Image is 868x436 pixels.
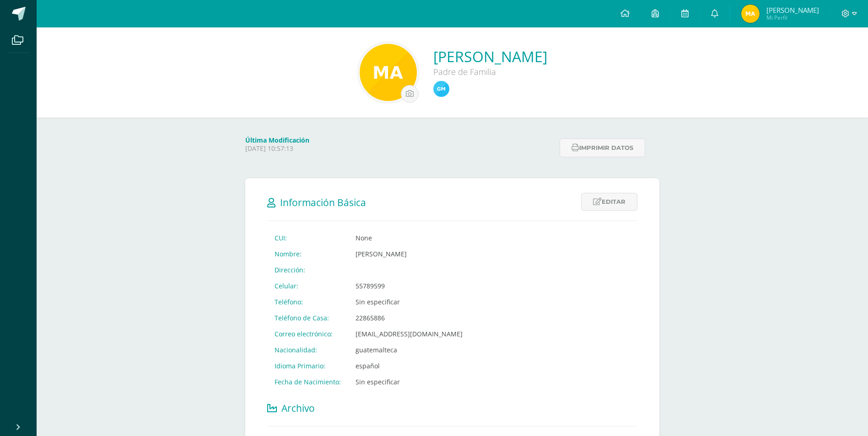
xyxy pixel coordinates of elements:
td: [EMAIL_ADDRESS][DOMAIN_NAME] [348,326,470,342]
td: Idioma Primario: [267,358,348,374]
img: fb2a8d3933f617aa0fa17ee21f3d5df1.png [741,5,760,23]
td: Sin especificar [348,374,470,390]
td: Nacionalidad: [267,342,348,358]
img: 0b60ccd8b711c7fec915d8275e108d8b.png [433,81,449,97]
td: Nombre: [267,246,348,262]
td: None [348,230,470,246]
a: [PERSON_NAME] [433,47,547,66]
button: Imprimir datos [560,138,645,157]
span: Mi Perfil [766,14,819,21]
img: 6b6508461928116f1b1cd0a849a48139.png [360,44,417,101]
td: Dirección: [267,262,348,278]
div: Padre de Familia [433,66,547,77]
td: Fecha de Nacimiento: [267,374,348,390]
span: Información Básica [280,196,366,209]
td: Teléfono: [267,294,348,310]
span: [PERSON_NAME] [766,5,819,15]
td: Celular: [267,278,348,294]
td: Teléfono de Casa: [267,310,348,326]
td: CUI: [267,230,348,246]
a: Editar [581,193,637,211]
p: [DATE] 10:57:13 [245,144,554,153]
td: Sin especificar [348,294,470,310]
td: Correo electrónico: [267,326,348,342]
td: [PERSON_NAME] [348,246,470,262]
td: guatemalteca [348,342,470,358]
td: 22865886 [348,310,470,326]
td: 55789599 [348,278,470,294]
h4: Última Modificación [245,136,554,144]
span: Archivo [281,402,315,415]
td: español [348,358,470,374]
